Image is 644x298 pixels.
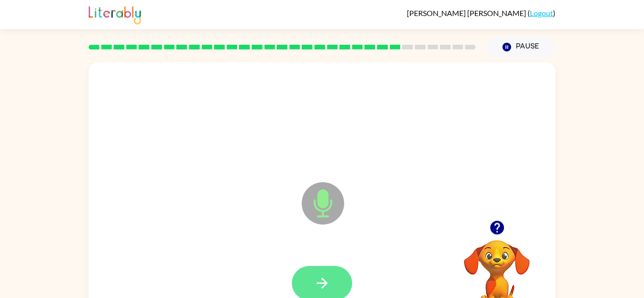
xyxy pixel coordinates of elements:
img: Literably [89,4,141,24]
span: [PERSON_NAME] [PERSON_NAME] [407,8,528,17]
div: ( ) [407,8,555,17]
button: Pause [487,36,555,58]
a: Logout [530,8,553,17]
